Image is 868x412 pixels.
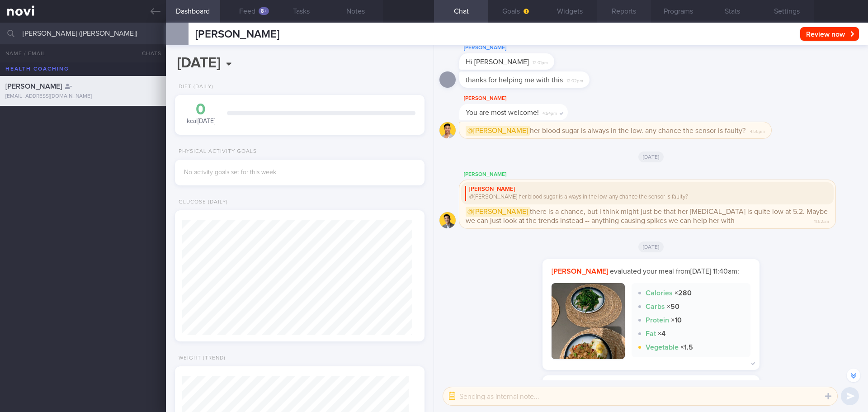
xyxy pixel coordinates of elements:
span: 12:02pm [566,76,583,84]
div: @[PERSON_NAME] her blood sugar is always in the low. any chance the sensor is faulty? [465,194,830,201]
span: You are most welcome! [466,109,539,116]
span: 11:52am [814,216,829,225]
span: Hi [PERSON_NAME] [466,58,529,66]
strong: × 10 [671,317,682,324]
strong: × 50 [667,303,679,310]
strong: [PERSON_NAME] [552,268,610,275]
span: thanks for helping me with this [466,76,563,84]
span: [DATE] [638,152,664,162]
strong: Carbs [646,303,665,310]
span: 4:55pm [750,126,765,135]
div: Diet (Daily) [175,84,213,90]
div: [PERSON_NAME] [459,43,581,53]
div: Physical Activity Goals [175,148,257,155]
strong: × 1.5 [680,344,693,351]
span: @[PERSON_NAME] [466,207,530,217]
div: 0 [184,102,218,118]
span: [DATE] [638,242,664,252]
strong: Protein [646,317,669,324]
img: eyJrZXkiOiJub3ZpZnktcHJvZHVjdGlvbi91cGxvYWRzL0RhVklhTVJXaG1hYmtNM3dyRDlob2FHYmlTZjFfXzE2MjAwMTQ0N... [552,283,625,381]
strong: × 280 [675,289,692,297]
span: her blood sugar is always in the low. any chance the sensor is faulty? [466,126,745,136]
span: [PERSON_NAME] [195,29,279,40]
span: [PERSON_NAME] [5,83,62,90]
button: Chats [130,44,166,62]
div: No activity goals set for this week [184,169,415,177]
span: there is a chance, but i think might just be that her [MEDICAL_DATA] is quite low at 5.2. Maybe w... [466,207,828,224]
button: Review now [800,27,859,41]
div: 8+ [259,7,269,15]
div: kcal [DATE] [184,102,218,126]
p: evaluated your meal from [DATE] 11:40am : [552,267,750,276]
div: [PERSON_NAME] [465,186,830,193]
span: 12:01pm [533,57,548,66]
div: Glucose (Daily) [175,199,228,206]
strong: Fat [646,330,656,337]
span: @[PERSON_NAME] [466,126,530,136]
div: [PERSON_NAME] [459,169,863,180]
div: Weight (Trend) [175,355,226,362]
strong: × 4 [658,330,665,337]
span: 4:54pm [542,108,557,117]
div: [EMAIL_ADDRESS][DOMAIN_NAME] [5,93,160,100]
strong: Vegetable [646,344,679,351]
div: [PERSON_NAME] [459,93,595,104]
strong: Calories [646,289,673,297]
